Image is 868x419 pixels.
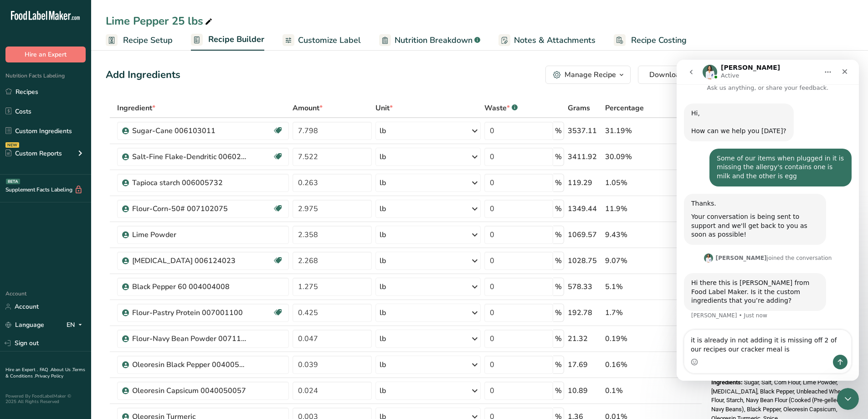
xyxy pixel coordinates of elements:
[5,393,86,404] div: Powered By FoodLabelMaker © 2025 All Rights Reserved
[5,367,38,373] a: Hire an Expert .
[380,281,386,292] div: lb
[375,103,393,114] span: Unit
[132,203,246,214] div: Flour-Corn-50# 007102075
[282,30,361,51] a: Customize Label
[35,373,63,379] a: Privacy Policy
[649,69,684,80] span: Download
[568,125,601,136] div: 3537.11
[191,29,264,51] a: Recipe Builder
[106,13,214,29] div: Lime Pepper 25 lbs
[132,333,246,344] div: Flour-Navy Bean Powder 007115001
[568,151,601,162] div: 3411.92
[380,307,386,318] div: lb
[380,333,386,344] div: lb
[106,67,180,83] div: Add Ingredients
[605,281,659,292] div: 5.1%
[395,34,473,47] span: Nutrition Breakdown
[568,255,601,266] div: 1028.75
[614,30,687,51] a: Recipe Costing
[605,229,659,240] div: 9.43%
[380,385,386,396] div: lb
[132,177,246,188] div: Tapioca starch 006005732
[631,34,687,47] span: Recipe Costing
[380,177,386,188] div: lb
[379,30,480,51] a: Nutrition Breakdown
[123,34,173,47] span: Recipe Setup
[380,203,386,214] div: lb
[568,281,601,292] div: 578.33
[117,103,155,114] span: Ingredient
[106,30,173,51] a: Recipe Setup
[568,103,590,114] span: Grams
[132,151,246,162] div: Salt-Fine Flake-Dendritic 006024064
[568,359,601,370] div: 17.69
[132,307,246,318] div: Flour-Pastry Protein 007001100
[132,229,246,240] div: Lime Powder
[677,60,859,381] iframe: Intercom live chat
[605,103,644,114] span: Percentage
[380,229,386,240] div: lb
[605,151,659,162] div: 30.09%
[132,255,246,266] div: [MEDICAL_DATA] 006124023
[568,177,601,188] div: 119.29
[605,307,659,318] div: 1.7%
[40,367,51,373] a: FAQ .
[545,66,631,84] button: Manage Recipe
[484,103,518,114] div: Waste
[293,103,323,114] span: Amount
[514,34,596,47] span: Notes & Attachments
[208,33,264,46] span: Recipe Builder
[132,385,246,396] div: Oleoresin Capsicum 0040050057
[568,307,601,318] div: 192.78
[605,177,659,188] div: 1.05%
[5,142,19,148] div: NEW
[5,149,62,158] div: Custom Reports
[605,385,659,396] div: 0.1%
[568,333,601,344] div: 21.32
[380,151,386,162] div: lb
[638,66,702,84] button: Download
[605,255,659,266] div: 9.07%
[6,179,20,184] div: BETA
[380,255,386,266] div: lb
[67,320,86,331] div: EN
[498,30,596,51] a: Notes & Attachments
[380,125,386,136] div: lb
[5,47,86,62] button: Hire an Expert
[605,359,659,370] div: 0.16%
[568,385,601,396] div: 10.89
[298,34,361,47] span: Customize Label
[605,333,659,344] div: 0.19%
[132,281,246,292] div: Black Pepper 60 004004008
[132,125,246,136] div: Sugar-Cane 006103011
[51,367,72,373] a: About Us .
[568,203,601,214] div: 1349.44
[568,229,601,240] div: 1069.57
[5,367,85,379] a: Terms & Conditions .
[5,317,44,333] a: Language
